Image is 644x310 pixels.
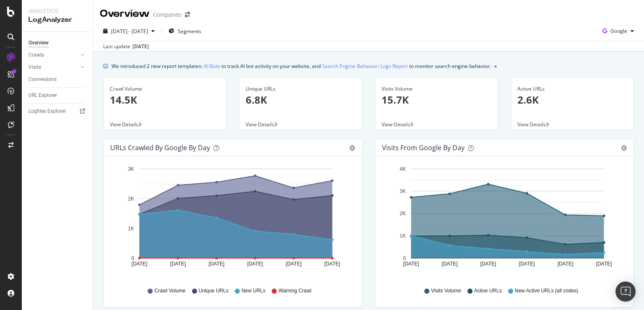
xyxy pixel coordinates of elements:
text: [DATE] [170,261,186,267]
a: Crawls [29,51,78,60]
text: 4K [400,166,406,172]
text: [DATE] [247,261,263,267]
div: gear [349,145,355,151]
span: Crawl Volume [154,287,185,294]
span: New Active URLs (all codes) [515,287,578,294]
div: [DATE] [132,43,149,50]
div: Crawl Volume [110,85,220,93]
span: View Details [110,121,138,128]
span: Google [610,27,627,34]
a: Conversions [29,75,87,84]
div: LogAnalyzer [29,15,86,25]
text: [DATE] [519,261,535,267]
a: AI Bots [204,62,220,70]
button: [DATE] - [DATE] [100,24,158,38]
text: [DATE] [325,261,340,267]
div: Conversions [29,75,57,84]
text: [DATE] [132,261,148,267]
span: View Details [382,121,410,128]
div: Logfiles Explorer [29,107,66,116]
p: 6.8K [246,93,356,107]
button: Segments [165,24,205,38]
div: Visits Volume [382,85,491,93]
text: [DATE] [286,261,302,267]
div: Overview [100,7,150,21]
span: Unique URLs [199,287,229,294]
div: URLs Crawled by Google by day [110,143,210,152]
div: Active URLs [517,85,627,93]
a: Visits [29,63,78,72]
div: gear [621,145,627,151]
div: Visits from Google by day [382,143,465,152]
a: Search Engine Behavior: Logs Report [322,62,408,70]
span: New URLs [241,287,265,294]
text: 2K [128,196,134,202]
text: 1K [128,226,134,232]
div: info banner [103,62,634,70]
div: URL Explorer [29,91,57,100]
p: 2.6K [517,93,627,107]
div: We introduced 2 new report templates: to track AI bot activity on your website, and to monitor se... [112,62,491,70]
text: 1K [400,233,406,239]
div: Open Intercom Messenger [615,281,636,302]
div: Crawls [29,51,44,60]
p: 14.5K [110,93,220,107]
text: 0 [131,255,134,261]
button: close banner [492,60,499,72]
div: arrow-right-arrow-left [185,12,190,18]
text: [DATE] [442,261,458,267]
a: Overview [29,39,87,47]
span: View Details [517,121,546,128]
div: Overview [29,39,49,47]
text: [DATE] [480,261,496,267]
div: Analytics [29,7,86,15]
a: Logfiles Explorer [29,107,87,116]
span: Segments [178,28,201,35]
span: Active URLs [474,287,502,294]
div: Last update [103,43,149,50]
span: Warning Crawl [278,287,311,294]
text: [DATE] [403,261,419,267]
text: [DATE] [209,261,225,267]
span: Visits Volume [431,287,461,294]
p: 15.7K [382,93,491,107]
span: View Details [246,121,274,128]
text: 3K [400,188,406,194]
button: Google [599,24,637,38]
a: URL Explorer [29,91,87,100]
div: Companeo [153,10,182,19]
div: Unique URLs [246,85,356,93]
div: Visits [29,63,41,72]
span: [DATE] - [DATE] [111,28,148,35]
svg: A chart. [110,163,352,279]
text: [DATE] [558,261,574,267]
text: [DATE] [596,261,612,267]
text: 2K [400,211,406,216]
svg: A chart. [382,163,623,279]
text: 0 [403,255,406,261]
text: 3K [128,166,134,172]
